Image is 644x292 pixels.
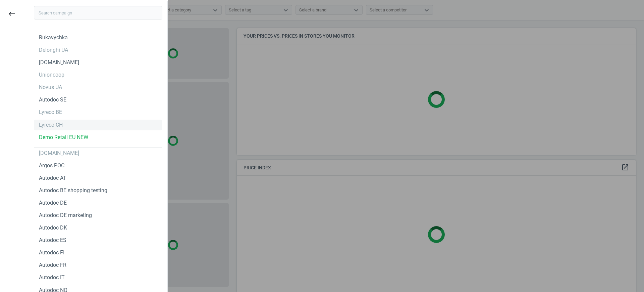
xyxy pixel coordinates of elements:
[4,6,19,22] button: keyboard_backspace
[39,134,88,141] div: Demo Retail EU NEW
[39,46,68,54] div: Delonghi UA
[39,162,64,169] div: Argos POC
[39,109,62,116] div: Lyreco BE
[39,96,66,103] div: Autodoc SE
[39,237,66,244] div: Autodoc ES
[8,10,16,18] i: keyboard_backspace
[39,59,79,66] div: [DOMAIN_NAME]
[39,174,66,182] div: Autodoc AT
[39,224,67,232] div: Autodoc DK
[39,261,66,269] div: Autodoc FR
[39,84,62,91] div: Novus UA
[39,34,68,41] div: Rukavychka
[39,187,107,194] div: Autodoc BE shopping testing
[39,249,64,256] div: Autodoc FI
[39,150,79,157] div: [DOMAIN_NAME]
[39,212,92,219] div: Autodoc DE marketing
[39,199,67,207] div: Autodoc DE
[34,6,162,19] input: Search campaign
[39,274,65,281] div: Autodoc IT
[39,121,63,129] div: Lyreco CH
[39,71,64,79] div: Unioncoop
